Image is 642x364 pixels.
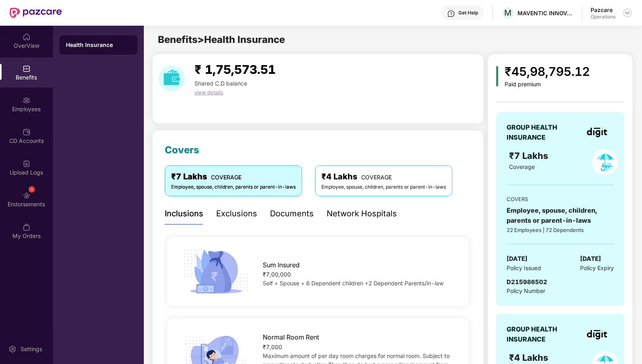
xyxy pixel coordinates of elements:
[270,207,314,220] div: Documents
[507,254,528,264] span: [DATE]
[194,62,276,77] span: ₹ 1,75,573.51
[327,207,397,220] div: Network Hospitals
[22,33,31,41] img: svg+xml;base64,PHN2ZyBpZD0iSG9tZSIgeG1sbnM9Imh0dHA6Ly93d3cudzMub3JnLzIwMDAvc3ZnIiB3aWR0aD0iMjAiIG...
[591,6,615,14] div: Pazcare
[165,144,199,156] span: Covers
[321,183,446,191] div: Employee, spouse, children, parents or parent-in-laws
[22,160,31,168] img: svg+xml;base64,PHN2ZyBpZD0iVXBsb2FkX0xvZ3MiIGRhdGEtbmFtZT0iVXBsb2FkIExvZ3MiIHhtbG5zPSJodHRwOi8vd3...
[361,174,392,181] span: COVERAGE
[580,254,601,264] span: [DATE]
[509,163,535,170] span: Coverage
[505,62,590,81] div: ₹45,98,795.12
[263,260,300,270] span: Sum Insured
[18,345,45,353] div: Settings
[22,96,31,104] img: svg+xml;base64,PHN2ZyBpZD0iRW1wbG95ZWVzIiB4bWxucz0iaHR0cDovL3d3dy53My5vcmcvMjAwMC9zdmciIHdpZHRoPS...
[507,226,614,234] div: 22 Employees | 72 Dependents
[509,352,551,363] span: ₹4 Lakhs
[22,128,31,136] img: svg+xml;base64,PHN2ZyBpZD0iQ0RfQWNjb3VudHMiIGRhdGEtbmFtZT0iQ0QgQWNjb3VudHMiIHhtbG5zPSJodHRwOi8vd3...
[507,122,577,142] div: GROUP HEALTH INSURANCE
[592,149,618,175] img: policyIcon
[22,191,31,199] img: svg+xml;base64,PHN2ZyBpZD0iRW5kb3JzZW1lbnRzIiB4bWxucz0iaHR0cDovL3d3dy53My5vcmcvMjAwMC9zdmciIHdpZH...
[194,89,223,96] span: view details
[66,41,131,49] div: Health Insurance
[22,223,31,231] img: svg+xml;base64,PHN2ZyBpZD0iTXlfT3JkZXJzIiBkYXRhLW5hbWU9Ik15IE9yZGVycyIgeG1sbnM9Imh0dHA6Ly93d3cudz...
[263,343,456,352] div: ₹7,000
[8,345,16,353] img: svg+xml;base64,PHN2ZyBpZD0iU2V0dGluZy0yMHgyMCIgeG1sbnM9Imh0dHA6Ly93d3cudzMub3JnLzIwMDAvc3ZnIiB3aW...
[507,324,577,344] div: GROUP HEALTH INSURANCE
[517,9,574,17] div: MAVENTIC INNOVATIVE SOLUTIONS PRIVATE LIMITED
[211,174,241,181] span: COVERAGE
[624,10,631,16] img: svg+xml;base64,PHN2ZyBpZD0iRHJvcGRvd24tMzJ4MzIiIHhtbG5zPSJodHRwOi8vd3d3LnczLm9yZy8yMDAwL3N2ZyIgd2...
[263,332,319,342] span: Normal Room Rent
[587,127,607,137] img: insurerLogo
[22,65,31,73] img: svg+xml;base64,PHN2ZyBpZD0iQmVuZWZpdHMiIHhtbG5zPSJodHRwOi8vd3d3LnczLm9yZy8yMDAwL3N2ZyIgd2lkdGg9Ij...
[159,65,185,92] img: download
[447,10,455,18] img: svg+xml;base64,PHN2ZyBpZD0iSGVscC0zMngzMiIgeG1sbnM9Imh0dHA6Ly93d3cudzMub3JnLzIwMDAvc3ZnIiB3aWR0aD...
[158,34,285,45] span: Benefits > Health Insurance
[507,195,614,203] div: COVERS
[321,171,446,183] div: ₹4 Lakhs
[507,264,541,272] span: Policy Issued
[507,205,614,226] div: Employee, spouse, children, parents or parent-in-laws
[505,81,590,88] div: Paid premium
[194,80,247,87] span: Shared C.D balance
[591,14,615,20] div: Operations
[263,270,456,279] div: ₹7,00,000
[171,183,296,191] div: Employee, spouse, children, parents or parent-in-laws
[171,171,296,183] div: ₹7 Lakhs
[165,207,203,220] div: Inclusions
[181,247,251,296] img: icon
[507,287,545,294] span: Policy Number
[216,207,257,220] div: Exclusions
[509,150,551,161] span: ₹7 Lakhs
[263,280,444,287] span: Self + Spouse + 6 Dependent children +2 Dependent Parents/in-law
[458,10,478,16] div: Get Help
[580,264,614,272] span: Policy Expiry
[587,329,607,340] img: insurerLogo
[496,66,498,86] img: icon
[507,278,547,286] span: D215986502
[29,186,35,193] div: 1
[10,8,62,18] img: New Pazcare Logo
[505,8,512,18] span: M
